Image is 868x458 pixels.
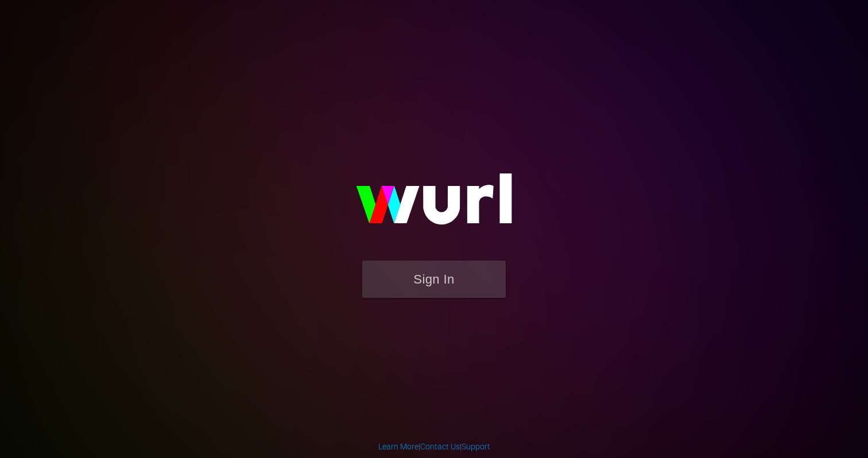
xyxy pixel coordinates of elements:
[362,261,506,298] button: Sign In
[462,442,490,451] a: Support
[378,442,418,451] a: Learn More
[378,441,490,452] div: | |
[420,442,460,451] a: Contact Us
[319,149,549,260] img: wurl-logo-on-black-223613ac3d8ba8fe6dc639794a292ebdb59501304c7dfd60c99c58986ef67473.svg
